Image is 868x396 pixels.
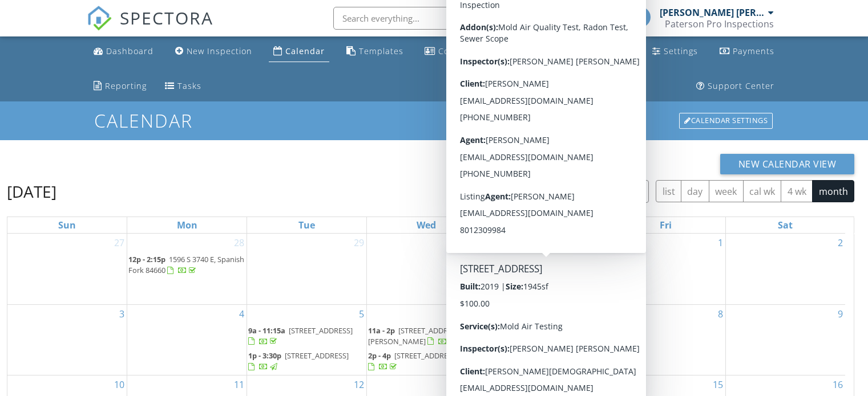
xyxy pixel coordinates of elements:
[835,234,845,252] a: Go to August 2, 2025
[648,41,703,62] a: Settings
[709,180,744,202] button: week
[175,217,200,233] a: Monday
[591,375,605,394] a: Go to August 14, 2025
[232,375,247,394] a: Go to August 11, 2025
[7,304,127,375] td: Go to August 3, 2025
[285,46,325,56] div: Calendar
[725,234,845,304] td: Go to August 2, 2025
[487,325,588,346] a: 3p - 5:45p [STREET_ADDRESS]
[710,375,725,394] a: Go to August 15, 2025
[368,350,458,371] a: 2p - 4p [STREET_ADDRESS]
[248,325,353,346] a: 9a - 11:15a [STREET_ADDRESS]
[708,80,774,91] div: Support Center
[237,305,247,323] a: Go to August 4, 2025
[678,112,774,130] a: Calendar Settings
[743,180,782,202] button: cal wk
[591,234,605,252] a: Go to July 31, 2025
[368,325,395,336] span: 11a - 2p
[232,234,247,252] a: Go to July 28, 2025
[7,180,56,203] h2: [DATE]
[835,305,845,323] a: Go to August 9, 2025
[577,46,631,56] div: Automations
[285,350,349,361] span: [STREET_ADDRESS]
[781,180,813,202] button: 4 wk
[660,7,765,18] div: [PERSON_NAME] [PERSON_NAME]
[476,305,486,323] a: Go to August 6, 2025
[438,46,476,56] div: Contacts
[248,350,281,361] span: 1p - 3:30p
[394,350,458,361] span: [STREET_ADDRESS]
[352,375,366,394] a: Go to August 12, 2025
[127,304,247,375] td: Go to August 4, 2025
[559,41,636,62] a: Automations (Advanced)
[368,324,485,349] a: 11a - 2p [STREET_ADDRESS][PERSON_NAME]
[357,305,366,323] a: Go to August 5, 2025
[187,46,252,56] div: New Inspection
[487,324,604,349] a: 3p - 5:45p [STREET_ADDRESS]
[487,254,602,275] a: 10:30a - 1:15p [STREET_ADDRESS][PERSON_NAME]
[830,375,845,394] a: Go to August 16, 2025
[487,278,604,303] a: 2p - 5:30p [STREET_ADDRESS]
[524,325,588,336] span: [STREET_ADDRESS]
[596,305,605,323] a: Go to August 7, 2025
[248,350,349,371] a: 1p - 3:30p [STREET_ADDRESS]
[692,76,779,97] a: Support Center
[127,234,247,304] td: Go to July 28, 2025
[716,234,725,252] a: Go to August 1, 2025
[87,6,112,31] img: The Best Home Inspection Software - Spectora
[486,234,606,304] td: Go to July 31, 2025
[117,305,127,323] a: Go to August 3, 2025
[106,46,154,56] div: Dashboard
[487,279,520,289] span: 2p - 5:30p
[248,349,365,374] a: 1p - 3:30p [STREET_ADDRESS]
[89,76,151,97] a: Reporting
[248,324,365,349] a: 9a - 11:15a [STREET_ADDRESS]
[471,375,486,394] a: Go to August 13, 2025
[89,41,158,62] a: Dashboard
[269,41,329,62] a: Calendar
[471,234,486,252] a: Go to July 30, 2025
[812,180,854,202] button: month
[606,304,726,375] td: Go to August 8, 2025
[487,279,588,300] a: 2p - 5:30p [STREET_ADDRESS]
[487,325,520,336] span: 3p - 5:45p
[359,46,403,56] div: Templates
[486,304,606,375] td: Go to August 7, 2025
[716,305,725,323] a: Go to August 8, 2025
[177,80,201,91] div: Tasks
[342,41,408,62] a: Templates
[248,325,285,336] span: 9a - 11:15a
[665,18,774,30] div: Paterson Pro Inspections
[657,217,674,233] a: Friday
[414,217,438,233] a: Wednesday
[352,234,366,252] a: Go to July 29, 2025
[492,41,547,62] a: Metrics
[171,41,257,62] a: New Inspection
[725,304,845,375] td: Go to August 9, 2025
[420,41,481,62] a: Contacts
[105,80,147,91] div: Reporting
[128,253,245,277] a: 12p - 2:15p 1596 S 3740 E, Spanish Fork 84660
[535,217,557,233] a: Thursday
[368,350,391,361] span: 2p - 4p
[368,325,462,346] span: [STREET_ADDRESS][PERSON_NAME]
[368,325,462,346] a: 11a - 2p [STREET_ADDRESS][PERSON_NAME]
[715,41,779,62] a: Payments
[733,46,774,56] div: Payments
[296,217,317,233] a: Tuesday
[7,234,127,304] td: Go to July 27, 2025
[656,180,681,202] button: list
[160,76,206,97] a: Tasks
[679,113,773,129] div: Calendar Settings
[720,154,855,174] button: New Calendar View
[128,254,244,275] a: 12p - 2:15p 1596 S 3740 E, Spanish Fork 84660
[128,254,165,264] span: 12p - 2:15p
[511,46,542,56] div: Metrics
[247,304,366,375] td: Go to August 5, 2025
[487,254,535,264] span: 10:30a - 1:15p
[623,180,649,203] button: Next month
[94,111,774,130] h1: Calendar
[606,234,726,304] td: Go to August 1, 2025
[333,7,562,30] input: Search everything...
[366,234,486,304] td: Go to July 30, 2025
